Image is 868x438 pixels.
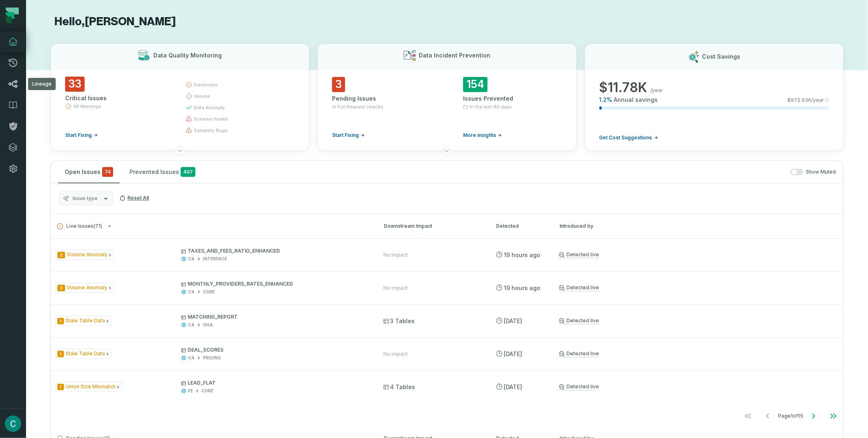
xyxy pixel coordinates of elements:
span: data anomaly [194,104,225,111]
div: Critical Issues [65,94,171,102]
span: Issue Type [56,283,114,293]
span: $ 11.78K [599,79,647,96]
span: 38 Warnings [73,103,101,110]
span: critical issues and errors combined [102,167,113,177]
button: Prevented Issues [123,161,202,183]
span: Severity [57,318,64,324]
div: Downstream Impact [384,222,481,230]
span: Severity [57,351,64,357]
div: CA [188,256,195,262]
h3: Data Incident Prevention [419,51,490,59]
span: 3 Tables [383,317,415,325]
span: Severity [57,384,64,390]
div: GHA [203,322,213,328]
ul: Page 1 of 15 [738,408,843,424]
h1: Hello, [PERSON_NAME] [50,15,844,29]
h3: Data Quality Monitoring [153,51,222,59]
span: freshness [194,81,218,88]
a: Detected live [559,317,599,324]
p: MATCHING_REPORT [181,314,369,320]
span: 154 [463,77,488,92]
a: Detected live [559,251,599,258]
button: Issue type [59,191,113,205]
button: Data Quality Monitoring33Critical Issues38 WarningsStart Fixingfreshnessvolumedata anomalyschema ... [50,44,309,151]
p: TAXES_AND_FEES_RATIO_ENHANCED [181,248,369,254]
span: Issue Type [56,382,122,392]
button: Reset All [116,191,152,205]
div: CORE [203,289,215,295]
div: CA [188,355,195,361]
span: 407 [181,167,195,177]
span: Start Fixing [65,132,92,139]
div: Live Issues(71) [51,238,843,426]
button: Go to next page [804,408,823,424]
button: Go to first page [738,408,758,424]
div: No Impact [383,351,408,357]
span: Issue Type [56,250,114,260]
span: Issue Type [56,316,112,326]
span: More insights [463,132,496,139]
button: Open Issues [58,161,120,183]
span: 3 [332,77,345,92]
span: In the last 90 days [470,103,512,110]
relative-time: Aug 10, 2025, 8:26 PM GMT+2 [504,251,540,258]
span: Severity [57,252,65,258]
p: MONTHLY_PROVIDERS_RATES_ENHANCED [181,281,369,287]
div: CA [188,322,195,328]
div: Issues Prevented [463,95,562,103]
div: Pending Issues [332,95,431,103]
nav: pagination [51,408,843,424]
span: Live Issues ( 71 ) [57,223,102,229]
div: Show Muted [205,169,836,176]
span: Get Cost Suggestions [599,134,652,141]
span: 4 Tables [383,383,415,391]
a: Start Fixing [65,132,98,139]
span: $ 972.93K /year [787,97,824,103]
span: in Pull Request checks [332,103,383,110]
span: /year [651,87,663,94]
div: Introduced by [560,222,837,230]
span: Annual savings [614,96,658,104]
relative-time: Aug 8, 2025, 2:29 PM GMT+2 [504,317,522,324]
p: DEAL_SCORES [181,347,369,353]
div: Lineage [28,78,56,90]
relative-time: Aug 6, 2025, 5:02 PM GMT+2 [504,383,522,390]
a: Start Fixing [332,132,365,139]
a: Detected live [559,284,599,291]
span: 33 [65,77,85,92]
a: More insights [463,132,502,139]
span: Issue type [72,195,98,202]
img: avatar of Cristian Gomez [5,416,21,432]
a: Detected live [559,383,599,390]
span: Issue Type [56,349,112,359]
div: No Impact [383,252,408,258]
relative-time: Aug 6, 2025, 5:31 PM GMT+2 [504,350,522,357]
div: Detected [496,222,545,230]
span: Severity [57,285,65,291]
div: FE [188,388,193,394]
span: volume [194,93,210,99]
span: schema health [194,116,228,122]
div: CORE [201,388,213,394]
relative-time: Aug 10, 2025, 8:26 PM GMT+2 [504,284,540,291]
button: Go to last page [824,408,843,424]
span: 1.2 % [599,96,612,104]
span: semantic bugs [194,127,228,134]
div: CA [188,289,195,295]
div: No Impact [383,285,408,291]
button: Cost Savings$11.78K/year1.2%Annual savings$972.93K/yearGet Cost Suggestions [585,44,844,151]
p: LEAD_FLAT [181,380,369,386]
a: Detected live [559,350,599,357]
h3: Cost Savings [702,53,740,61]
div: INTERFACE [203,256,227,262]
a: Get Cost Suggestions [599,134,658,141]
button: Go to previous page [758,408,778,424]
div: PRICING [203,355,221,361]
span: Start Fixing [332,132,359,139]
button: Live Issues(71) [57,223,369,229]
button: Data Incident Prevention3Pending Issuesin Pull Request checksStart Fixing154Issues PreventedIn th... [317,44,576,151]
